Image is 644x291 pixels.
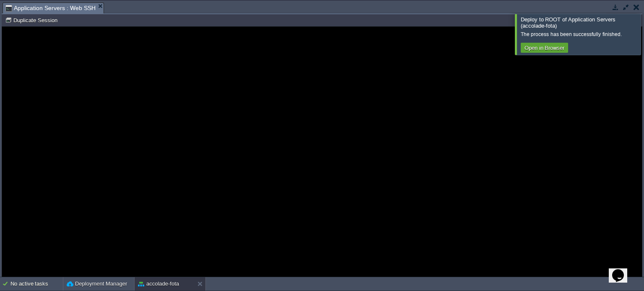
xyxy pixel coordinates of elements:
[521,16,615,29] span: Deploy to ROOT of Application Servers (accolade-fota)
[67,280,127,288] button: Deployment Manager
[10,277,63,291] div: No active tasks
[138,280,179,288] button: accolade-fota
[521,31,639,38] div: The process has been successfully finished.
[5,16,60,24] button: Duplicate Session
[5,3,96,13] span: Application Servers : Web SSH
[609,258,636,283] iframe: chat widget
[522,44,567,52] button: Open in Browser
